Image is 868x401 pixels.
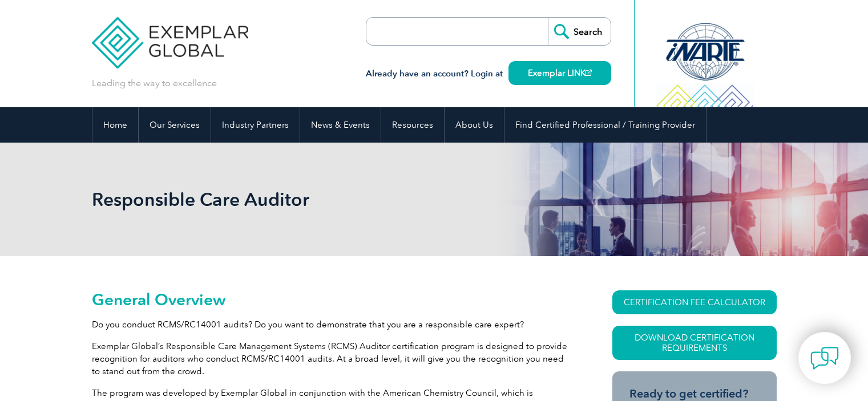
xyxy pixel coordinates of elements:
a: CERTIFICATION FEE CALCULATOR [612,290,777,314]
a: News & Events [300,107,381,143]
a: Find Certified Professional / Training Provider [504,107,706,143]
h2: General Overview [92,290,571,309]
h3: Already have an account? Login at [366,67,611,81]
h1: Responsible Care Auditor [92,188,530,210]
a: Home [92,107,138,143]
p: Do you conduct RCMS/RC14001 audits? Do you want to demonstrate that you are a responsible care ex... [92,318,571,331]
a: Resources [381,107,444,143]
p: Exemplar Global’s Responsible Care Management Systems (RCMS) Auditor certification program is des... [92,340,571,378]
a: Our Services [139,107,211,143]
h3: Ready to get certified? [629,387,760,401]
p: Leading the way to excellence [92,77,217,90]
a: About Us [445,107,504,143]
a: Industry Partners [211,107,300,143]
img: open_square.png [586,70,592,76]
a: Download Certification Requirements [612,326,777,360]
a: Exemplar LINK [508,61,611,85]
img: contact-chat.png [810,344,839,372]
input: Search [548,18,611,45]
